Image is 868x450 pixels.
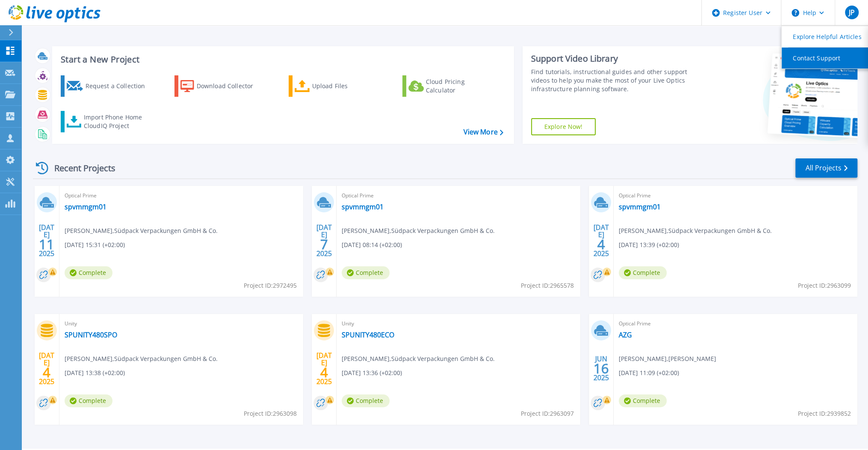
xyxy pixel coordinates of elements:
a: SPUNITY480SPO [65,331,117,339]
span: Unity [342,319,575,328]
span: [DATE] 13:36 (+02:00) [342,368,402,378]
span: [PERSON_NAME] , [PERSON_NAME] [619,354,716,364]
span: Complete [619,394,667,407]
div: Cloud Pricing Calculator [426,77,494,95]
span: Project ID: 2963099 [798,281,851,290]
span: [PERSON_NAME] , Südpack Verpackungen GmbH & Co. [342,226,495,235]
span: Optical Prime [619,191,852,200]
span: 11 [39,241,54,248]
span: Unity [65,319,298,328]
span: 4 [43,369,50,376]
a: Request a Collection [61,75,156,97]
div: [DATE] 2025 [38,353,55,384]
a: spvmmgm01 [619,203,661,211]
span: [DATE] 13:39 (+02:00) [619,240,679,250]
span: [PERSON_NAME] , Südpack Verpackungen GmbH & Co. [619,226,772,235]
span: 4 [597,241,605,248]
span: [DATE] 13:38 (+02:00) [65,368,125,378]
span: Project ID: 2939852 [798,409,851,418]
div: Support Video Library [531,53,703,64]
a: AZG [619,331,632,339]
div: Request a Collection [85,77,154,95]
span: Complete [342,266,390,279]
span: [PERSON_NAME] , Südpack Verpackungen GmbH & Co. [342,354,495,364]
a: View More [463,128,503,136]
span: Complete [65,266,112,279]
span: [PERSON_NAME] , Südpack Verpackungen GmbH & Co. [65,226,218,235]
span: JP [848,9,854,16]
h3: Start a New Project [61,55,503,64]
a: Explore Now! [531,118,596,135]
span: Project ID: 2963098 [244,409,297,418]
span: [DATE] 11:09 (+02:00) [619,368,679,378]
a: Upload Files [289,75,384,97]
span: Optical Prime [65,191,298,200]
a: SPUNITY480ECO [342,331,394,339]
div: [DATE] 2025 [38,225,55,256]
div: Recent Projects [33,158,127,179]
div: JUN 2025 [593,353,609,384]
div: Upload Files [312,77,381,95]
span: Complete [65,394,112,407]
span: 16 [593,365,608,372]
span: Optical Prime [619,319,852,328]
a: spvmmgm01 [65,203,106,211]
span: Complete [619,266,667,279]
span: Project ID: 2963097 [521,409,574,418]
div: [DATE] 2025 [316,225,332,256]
div: Download Collector [197,77,265,95]
span: Project ID: 2965578 [521,281,574,290]
span: [PERSON_NAME] , Südpack Verpackungen GmbH & Co. [65,354,218,364]
div: Import Phone Home CloudIQ Project [84,113,151,130]
a: All Projects [795,158,857,178]
div: [DATE] 2025 [593,225,609,256]
div: [DATE] 2025 [316,353,332,384]
a: Cloud Pricing Calculator [402,75,498,97]
span: 4 [320,369,328,376]
span: [DATE] 15:31 (+02:00) [65,240,125,250]
a: spvmmgm01 [342,203,384,211]
a: Download Collector [174,75,270,97]
span: Optical Prime [342,191,575,200]
span: Complete [342,394,390,407]
span: 7 [320,241,328,248]
span: [DATE] 08:14 (+02:00) [342,240,402,250]
span: Project ID: 2972495 [244,281,297,290]
div: Find tutorials, instructional guides and other support videos to help you make the most of your L... [531,68,703,93]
